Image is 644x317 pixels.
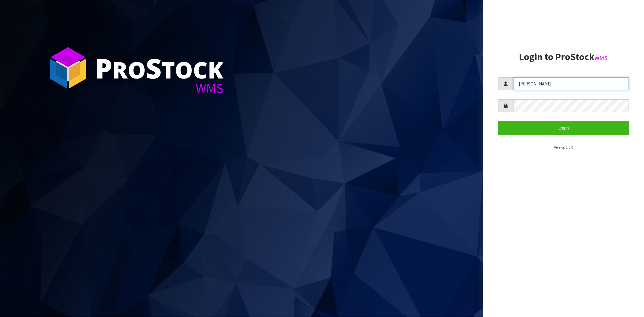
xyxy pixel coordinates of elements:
[513,77,629,90] input: Username
[498,52,629,62] h2: Login to ProStock
[45,45,91,91] img: ProStock Cube
[594,54,608,62] small: WMS
[554,145,573,149] small: Version 1.0.0
[95,82,223,95] div: WMS
[95,50,112,86] span: P
[95,54,223,82] div: ro tock
[146,50,162,86] span: S
[498,121,629,134] button: Login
